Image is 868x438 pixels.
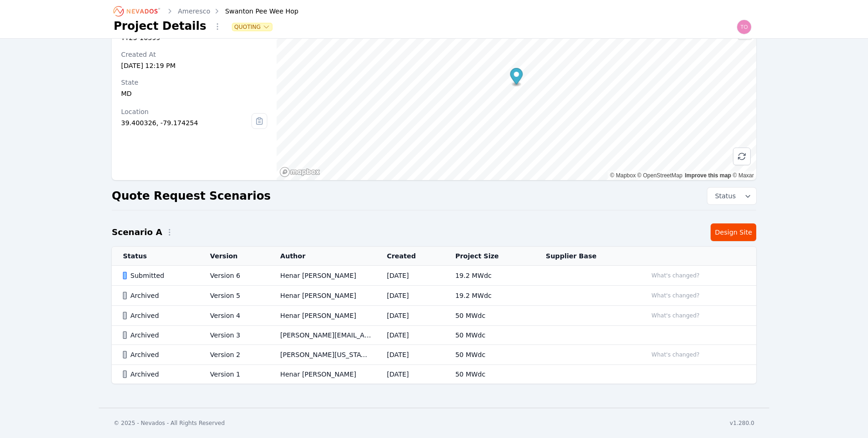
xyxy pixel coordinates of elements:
div: © 2025 - Nevados - All Rights Reserved [114,419,225,427]
div: Archived [123,311,194,320]
td: [DATE] [376,345,444,365]
div: Archived [123,350,194,359]
tr: SubmittedVersion 6Henar [PERSON_NAME][DATE]19.2 MWdcWhat's changed? [112,266,756,286]
div: 39.400326, -79.174254 [121,118,251,128]
div: Archived [123,291,194,300]
h2: Scenario A [112,226,162,239]
button: What's changed? [647,310,704,321]
td: 50 MWdc [444,326,535,345]
div: Archived [123,370,194,379]
div: Archived [123,330,194,340]
td: [DATE] [376,286,444,306]
h1: Project Details [114,19,206,34]
div: State [121,78,267,87]
td: Henar [PERSON_NAME] [269,286,376,306]
th: Status [112,247,199,266]
a: Maxar [732,172,754,179]
td: [DATE] [376,266,444,286]
td: [DATE] [376,365,444,384]
td: Henar [PERSON_NAME] [269,266,376,286]
div: Submitted [123,271,194,280]
td: 19.2 MWdc [444,286,535,306]
button: What's changed? [647,270,704,281]
td: [DATE] [376,326,444,345]
img: todd.padezanin@nevados.solar [737,20,752,34]
td: 50 MWdc [444,306,535,326]
div: Created At [121,50,267,59]
button: What's changed? [647,350,704,360]
th: Supplier Base [535,247,636,266]
th: Version [199,247,269,266]
td: Version 2 [199,345,269,365]
th: Project Size [444,247,535,266]
td: 50 MWdc [444,345,535,365]
tr: ArchivedVersion 3[PERSON_NAME][EMAIL_ADDRESS][DOMAIN_NAME][DATE]50 MWdc [112,326,756,345]
tr: ArchivedVersion 2[PERSON_NAME][US_STATE][DATE]50 MWdcWhat's changed? [112,345,756,365]
td: 50 MWdc [444,365,535,384]
button: Status [707,188,756,204]
a: OpenStreetMap [637,172,683,179]
td: Henar [PERSON_NAME] [269,306,376,326]
td: Henar [PERSON_NAME] [269,365,376,384]
td: Version 1 [199,365,269,384]
th: Created [376,247,444,266]
td: Version 3 [199,326,269,345]
a: Mapbox homepage [279,167,320,177]
div: Location [121,107,251,116]
a: Ameresco [178,7,210,16]
button: What's changed? [647,290,704,301]
td: [PERSON_NAME][EMAIL_ADDRESS][DOMAIN_NAME] [269,326,376,345]
td: Version 5 [199,286,269,306]
td: 19.2 MWdc [444,266,535,286]
tr: ArchivedVersion 1Henar [PERSON_NAME][DATE]50 MWdc [112,365,756,384]
div: Map marker [510,68,522,87]
tr: ArchivedVersion 4Henar [PERSON_NAME][DATE]50 MWdcWhat's changed? [112,306,756,326]
button: Quoting [232,23,272,31]
th: Author [269,247,376,266]
h2: Quote Request Scenarios [112,189,271,203]
div: Swanton Pee Wee Hop [212,7,298,16]
a: Design Site [711,223,756,241]
a: Mapbox [610,172,636,179]
td: Version 4 [199,306,269,326]
td: [PERSON_NAME][US_STATE] [269,345,376,365]
nav: Breadcrumb [114,4,298,19]
tr: ArchivedVersion 5Henar [PERSON_NAME][DATE]19.2 MWdcWhat's changed? [112,286,756,306]
div: [DATE] 12:19 PM [121,61,267,70]
a: Improve this map [685,172,731,179]
span: Status [711,191,736,201]
div: v1.280.0 [730,419,754,427]
td: Version 6 [199,266,269,286]
div: MD [121,89,267,98]
td: [DATE] [376,306,444,326]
